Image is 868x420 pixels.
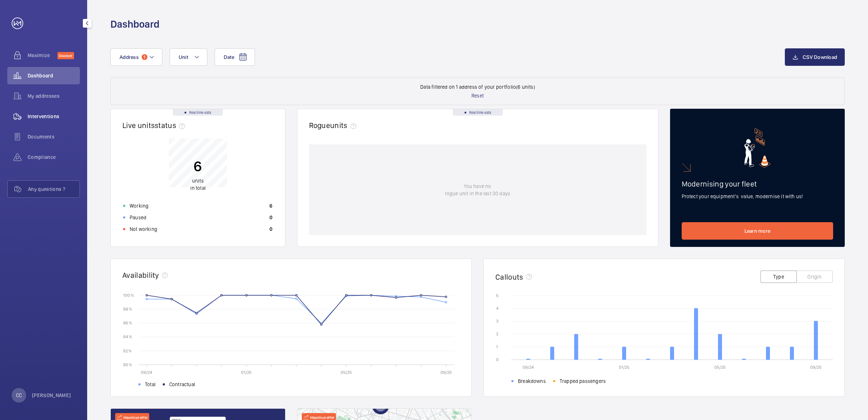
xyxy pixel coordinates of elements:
span: Address [119,54,139,60]
text: 96 % [123,320,132,325]
p: Reset [471,92,484,99]
text: 09/24 [141,370,152,375]
p: You have no rogue unit in the last 30 days [445,183,510,197]
span: Total [145,381,155,388]
h1: Dashboard [110,17,159,31]
h2: Callouts [495,272,523,281]
text: 2 [496,331,498,336]
span: Breakdowns [518,377,546,385]
span: CSV Download [803,54,837,60]
text: 09/25 [441,370,452,375]
h2: Live units [122,121,188,130]
p: Data filtered on 1 address of your portfolio (6 units) [420,83,535,91]
text: 5 [496,293,499,298]
span: Documents [28,133,80,140]
text: 05/25 [714,365,726,370]
button: Type [760,271,797,283]
button: CSV Download [785,48,845,66]
span: Date [224,54,234,60]
span: 1 [142,54,147,60]
button: Unit [170,48,207,66]
div: Real time data [453,109,503,116]
text: 100 % [123,292,134,297]
p: Paused [130,214,146,221]
span: Compliance [28,153,80,161]
span: units [330,121,359,130]
text: 0 [496,357,499,362]
span: Any questions ? [28,185,80,193]
text: 09/24 [523,365,534,370]
p: 0 [269,214,272,221]
span: Contractual [169,381,195,388]
text: 92 % [123,348,132,353]
span: Trapped passengers [560,377,606,385]
p: Working [130,202,149,209]
text: 1 [496,344,498,349]
h2: Availability [122,271,159,280]
text: 01/25 [619,365,629,370]
p: 6 [190,157,206,175]
p: in total [190,177,206,192]
p: Not working [130,225,157,233]
span: Dashboard [28,72,80,79]
a: Learn more [682,222,833,240]
p: [PERSON_NAME] [32,392,71,399]
span: Discover [57,52,74,59]
text: 01/25 [241,370,252,375]
button: Origin [796,271,833,283]
button: Date [215,48,255,66]
span: Maximize [28,52,57,59]
h2: Rogue [309,121,359,130]
p: 0 [269,225,272,233]
div: Real time data [173,109,223,116]
p: 6 [269,202,272,209]
p: CC [16,392,22,399]
button: Address1 [110,48,162,66]
text: 90 % [123,362,132,367]
span: units [192,178,204,184]
text: 4 [496,306,499,311]
span: My addresses [28,92,80,100]
text: 09/25 [810,365,822,370]
text: 05/25 [341,370,352,375]
p: Protect your equipment's value, modernise it with us! [682,193,833,200]
span: Interventions [28,113,80,120]
h2: Modernising your fleet [682,179,833,188]
text: 3 [496,319,499,324]
text: 94 % [123,334,132,339]
span: Unit [179,54,188,60]
img: marketing-card.svg [744,128,771,168]
span: status [155,121,188,130]
text: 98 % [123,307,132,312]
